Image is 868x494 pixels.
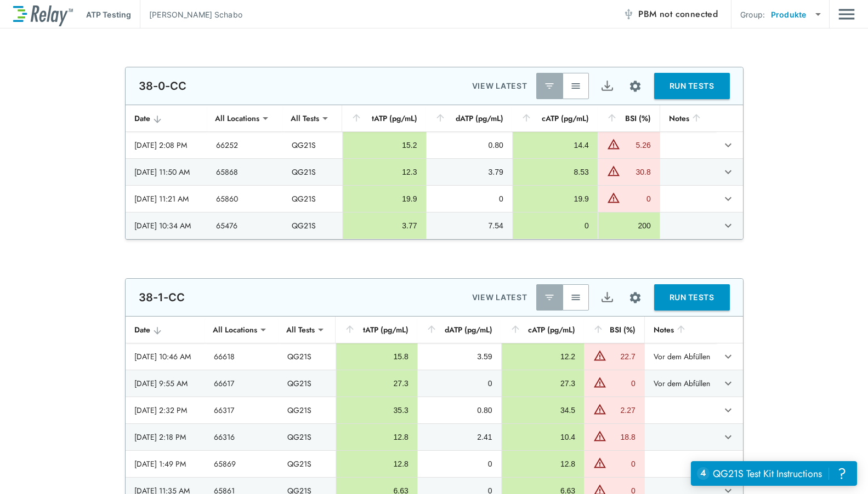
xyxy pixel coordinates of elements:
[283,107,327,129] div: All Tests
[126,317,205,343] th: Date
[654,323,708,336] div: Notes
[345,378,408,389] div: 27.3
[351,193,417,204] div: 19.9
[593,349,606,362] img: Warning
[570,292,581,303] img: View All
[283,159,342,185] td: QG21S
[510,323,576,336] div: cATP (pg/mL)
[607,137,620,151] img: Warning
[691,461,857,486] iframe: Resource center
[719,216,737,235] button: expand row
[609,405,636,416] div: 2.27
[205,370,279,397] td: 66617
[644,370,717,397] td: Vor dem Abfüllen
[644,343,717,370] td: Vor dem Abfüllen
[623,9,634,20] img: Offline Icon
[283,212,342,239] td: QG21S
[426,323,492,336] div: dATP (pg/mL)
[544,292,555,303] img: Latest
[472,291,527,304] p: VIEW LATEST
[593,403,606,416] img: Warning
[510,458,576,469] div: 12.8
[345,351,408,362] div: 15.8
[609,432,636,443] div: 18.8
[628,79,642,93] img: Settings Icon
[345,458,408,469] div: 12.8
[544,81,555,91] img: Latest
[593,376,606,389] img: Warning
[638,7,718,22] span: PBM
[521,193,589,204] div: 19.9
[283,186,342,212] td: QG21S
[654,73,730,99] button: RUN TESTS
[521,112,589,125] div: cATP (pg/mL)
[623,140,651,151] div: 5.26
[838,4,855,25] img: Drawer Icon
[621,72,650,101] button: Site setup
[279,424,336,450] td: QG21S
[593,429,606,443] img: Warning
[510,351,576,362] div: 12.2
[205,343,279,370] td: 66618
[345,432,408,443] div: 12.8
[134,193,198,204] div: [DATE] 11:21 AM
[609,458,636,469] div: 0
[570,81,581,91] img: View All
[134,220,198,231] div: [DATE] 10:34 AM
[619,3,722,25] button: PBM not connected
[607,164,620,177] img: Warning
[593,456,606,469] img: Warning
[126,105,743,239] table: sticky table
[13,3,73,26] img: LuminUltra Relay
[344,323,408,336] div: tATP (pg/mL)
[606,112,651,125] div: BSI (%)
[279,319,322,341] div: All Tests
[283,132,342,158] td: QG21S
[139,291,185,304] p: 38-1-CC
[435,220,503,231] div: 7.54
[600,79,614,93] img: Export Icon
[427,351,492,362] div: 3.59
[510,405,576,416] div: 34.5
[510,432,576,443] div: 10.4
[427,378,492,389] div: 0
[134,458,196,469] div: [DATE] 1:49 PM
[623,166,651,177] div: 30.8
[435,112,503,125] div: dATP (pg/mL)
[719,374,737,393] button: expand row
[521,140,589,151] div: 14.4
[134,405,196,416] div: [DATE] 2:32 PM
[719,428,737,446] button: expand row
[510,378,576,389] div: 27.3
[600,291,614,305] img: Export Icon
[607,220,651,231] div: 200
[207,159,283,185] td: 65868
[86,9,131,20] p: ATP Testing
[594,284,621,311] button: Export
[521,220,589,231] div: 0
[279,343,336,370] td: QG21S
[351,166,417,177] div: 12.3
[351,220,417,231] div: 3.77
[134,140,198,151] div: [DATE] 2:08 PM
[719,136,737,154] button: expand row
[279,451,336,477] td: QG21S
[609,351,636,362] div: 22.7
[134,378,196,389] div: [DATE] 9:55 AM
[279,370,336,397] td: QG21S
[435,140,503,151] div: 0.80
[134,351,196,362] div: [DATE] 10:46 AM
[435,166,503,177] div: 3.79
[207,107,267,129] div: All Locations
[719,401,737,420] button: expand row
[427,458,492,469] div: 0
[740,9,765,20] p: Group:
[521,166,589,177] div: 8.53
[593,323,636,336] div: BSI (%)
[207,132,283,158] td: 66252
[126,105,207,132] th: Date
[205,397,279,423] td: 66317
[351,140,417,151] div: 15.2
